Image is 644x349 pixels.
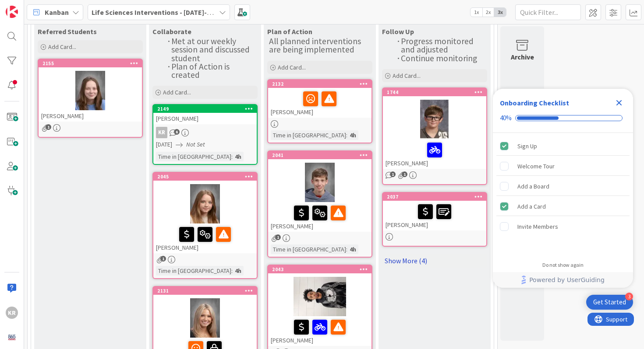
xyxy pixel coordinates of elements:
div: 2155 [39,59,142,67]
span: Support [18,1,40,12]
div: KR [156,127,167,138]
div: Add a Board [517,181,549,192]
span: [DATE] [156,140,172,149]
div: 2149 [153,105,257,113]
div: 4h [233,152,244,161]
input: Quick Filter... [515,4,581,20]
div: [PERSON_NAME] [383,139,486,169]
div: [PERSON_NAME] [268,202,372,232]
div: Welcome Tour is incomplete. [496,157,630,176]
div: 2043[PERSON_NAME] [268,265,372,346]
div: 2045 [157,174,257,180]
span: Plan of Action is created [171,61,231,80]
div: Time in [GEOGRAPHIC_DATA] [156,152,231,161]
div: Close Checklist [612,96,626,110]
span: Progress monitored and adjusted [401,36,475,55]
div: 2149 [157,106,257,112]
div: 2131 [157,288,257,294]
a: 2132[PERSON_NAME]Time in [GEOGRAPHIC_DATA]:4h [267,79,372,143]
span: Powered by UserGuiding [529,275,605,285]
span: Kanban [45,7,69,17]
span: All planned interventions are being implemented [269,36,363,55]
span: 1 [46,124,51,130]
span: Referred Students [38,27,97,36]
div: 2045[PERSON_NAME] [153,173,257,253]
div: 4h [233,266,244,276]
div: Footer [493,272,633,288]
img: Visit kanbanzone.com [6,6,18,18]
div: KR [153,127,257,138]
span: 2x [482,8,494,17]
div: 2037[PERSON_NAME] [383,193,486,230]
a: Powered by UserGuiding [497,272,629,288]
div: 2131 [153,287,257,295]
div: 2155[PERSON_NAME] [39,59,142,122]
div: Checklist progress: 40% [500,114,626,122]
span: Continue monitoring [401,53,477,63]
div: 2043 [268,265,372,273]
div: 2037 [383,193,486,201]
div: 2037 [387,194,486,200]
div: 2043 [272,266,372,272]
span: : [231,152,233,161]
div: Sign Up is complete. [496,136,630,156]
div: Do not show again [542,262,584,269]
div: Get Started [593,298,626,307]
div: 2155 [42,60,142,66]
span: Plan of Action [267,27,312,36]
div: 1744 [387,89,486,95]
span: Collaborate [152,27,191,36]
div: 2041 [272,152,372,158]
a: 2041[PERSON_NAME]Time in [GEOGRAPHIC_DATA]:4h [267,150,372,258]
span: 1 [402,171,407,177]
a: 1744[PERSON_NAME] [382,87,487,185]
a: 2045[PERSON_NAME]Time in [GEOGRAPHIC_DATA]:4h [152,172,258,279]
span: 1 [275,234,281,240]
b: Life Sciences Interventions - [DATE]-[DATE] [92,8,227,17]
div: Add a Card [517,201,546,212]
div: Archive [511,52,534,62]
div: 3 [625,293,633,300]
div: Add a Board is incomplete. [496,177,630,196]
i: Not Set [186,140,205,148]
div: Time in [GEOGRAPHIC_DATA] [156,266,231,276]
div: 2041[PERSON_NAME] [268,151,372,232]
div: 2132 [272,81,372,87]
div: 1744 [383,88,486,96]
div: 4h [347,130,358,140]
div: 2132 [268,80,372,88]
span: 3x [494,8,506,17]
div: 2132[PERSON_NAME] [268,80,372,118]
span: Add Card... [48,43,76,51]
div: [PERSON_NAME] [153,223,257,253]
span: Add Card... [163,88,191,96]
div: KR [6,307,18,319]
div: Invite Members is incomplete. [496,217,630,236]
div: 1744[PERSON_NAME] [383,88,486,169]
div: Open Get Started checklist, remaining modules: 3 [586,295,633,310]
div: [PERSON_NAME] [153,113,257,124]
div: 2041 [268,151,372,159]
div: Add a Card is complete. [496,197,630,216]
span: : [346,244,347,254]
div: Invite Members [517,221,558,232]
span: Follow Up [382,27,414,36]
span: 1 [390,171,396,177]
span: 6 [174,129,180,135]
span: : [346,130,347,140]
div: [PERSON_NAME] [268,316,372,346]
div: Onboarding Checklist [500,98,569,108]
span: Add Card... [393,72,421,80]
div: Checklist Container [493,89,633,288]
div: 4h [347,244,358,254]
div: [PERSON_NAME] [268,88,372,118]
span: 1 [160,256,166,262]
div: Checklist items [493,133,633,256]
div: [PERSON_NAME] [39,110,142,122]
img: avatar [6,331,18,343]
div: Sign Up [517,141,537,151]
a: 2037[PERSON_NAME] [382,192,487,247]
span: Met at our weekly session and discussed student [171,36,251,63]
div: [PERSON_NAME] [383,201,486,230]
div: 2149[PERSON_NAME] [153,105,257,124]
